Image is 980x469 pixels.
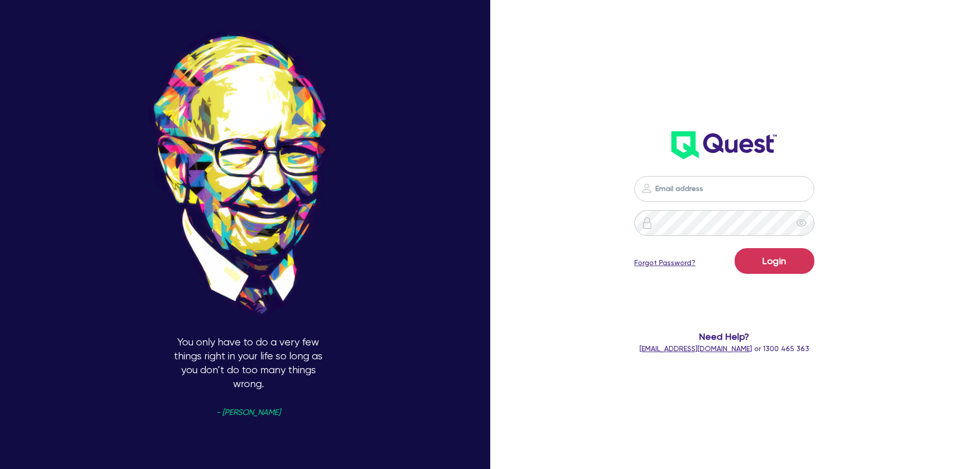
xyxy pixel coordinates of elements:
span: Need Help? [593,329,856,343]
img: wH2k97JdezQIQAAAABJRU5ErkJggg== [671,131,777,159]
input: Email address [634,176,814,202]
img: icon-password [640,182,653,195]
img: icon-password [641,217,653,229]
button: Login [735,248,814,274]
span: - [PERSON_NAME] [216,409,280,416]
span: or 1300 465 363 [639,344,809,353]
a: Forgot Password? [634,257,696,268]
a: [EMAIL_ADDRESS][DOMAIN_NAME] [639,344,752,353]
span: eye [796,218,807,228]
